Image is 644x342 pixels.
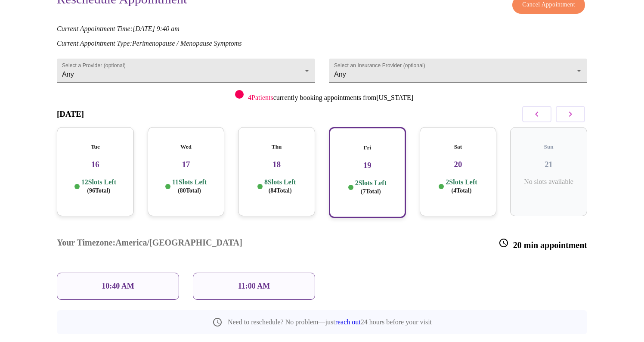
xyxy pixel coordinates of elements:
[64,160,127,169] h3: 16
[238,282,270,291] p: 11:00 AM
[57,40,241,47] em: Current Appointment Type: Perimenopause / Menopause Symptoms
[172,178,207,195] p: 11 Slots Left
[337,144,398,151] h5: Fri
[427,143,490,150] h5: Sat
[498,238,587,250] h3: 20 min appointment
[335,318,361,326] a: reach out
[355,179,387,196] p: 2 Slots Left
[57,238,242,250] h3: Your Timezone: America/[GEOGRAPHIC_DATA]
[155,143,218,150] h5: Wed
[64,143,127,150] h5: Tue
[329,59,587,83] div: Any
[361,188,381,195] span: ( 7 Total)
[446,178,477,195] p: 2 Slots Left
[155,160,218,169] h3: 17
[87,187,110,194] span: ( 96 Total)
[81,178,116,195] p: 12 Slots Left
[264,178,296,195] p: 8 Slots Left
[102,282,134,291] p: 10:40 AM
[451,187,471,194] span: ( 4 Total)
[57,59,315,83] div: Any
[427,160,490,169] h3: 20
[245,143,308,150] h5: Thu
[57,109,84,119] h3: [DATE]
[245,160,308,169] h3: 18
[57,25,180,32] em: Current Appointment Time: [DATE] 9:40 am
[517,143,580,150] h5: Sun
[337,161,398,170] h3: 19
[517,178,580,186] p: No slots available
[228,318,432,326] p: Need to reschedule? No problem—just 24 hours before your visit
[248,94,413,102] p: currently booking appointments from [US_STATE]
[269,187,292,194] span: ( 84 Total)
[178,187,201,194] span: ( 80 Total)
[517,160,580,169] h3: 21
[248,94,273,101] span: 4 Patients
